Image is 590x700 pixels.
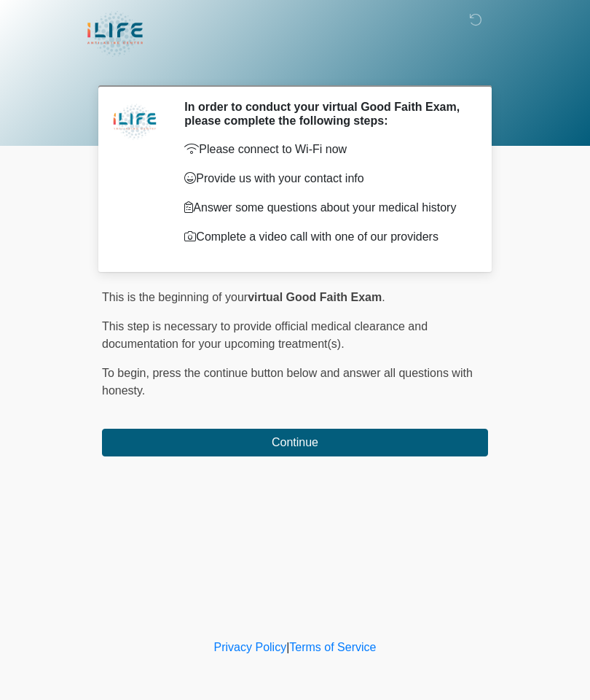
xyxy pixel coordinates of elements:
[113,100,157,144] img: Agent Avatar
[214,641,287,653] a: Privacy Policy
[184,170,466,187] p: Provide us with your contact info
[184,141,466,158] p: Please connect to Wi-Fi now
[102,367,473,397] span: press the continue button below and answer all questions with honesty.
[184,199,466,217] p: Answer some questions about your medical history
[184,228,466,246] p: Complete a video call with one of our providers
[382,291,385,303] span: .
[289,641,376,653] a: Terms of Service
[286,641,289,653] a: |
[248,291,382,303] strong: virtual Good Faith Exam
[102,291,248,303] span: This is the beginning of your
[184,100,466,128] h2: In order to conduct your virtual Good Faith Exam, please complete the following steps:
[102,429,488,456] button: Continue
[102,320,428,350] span: This step is necessary to provide official medical clearance and documentation for your upcoming ...
[87,11,143,57] img: iLIFE Anti-Aging Center Logo
[102,367,152,379] span: To begin,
